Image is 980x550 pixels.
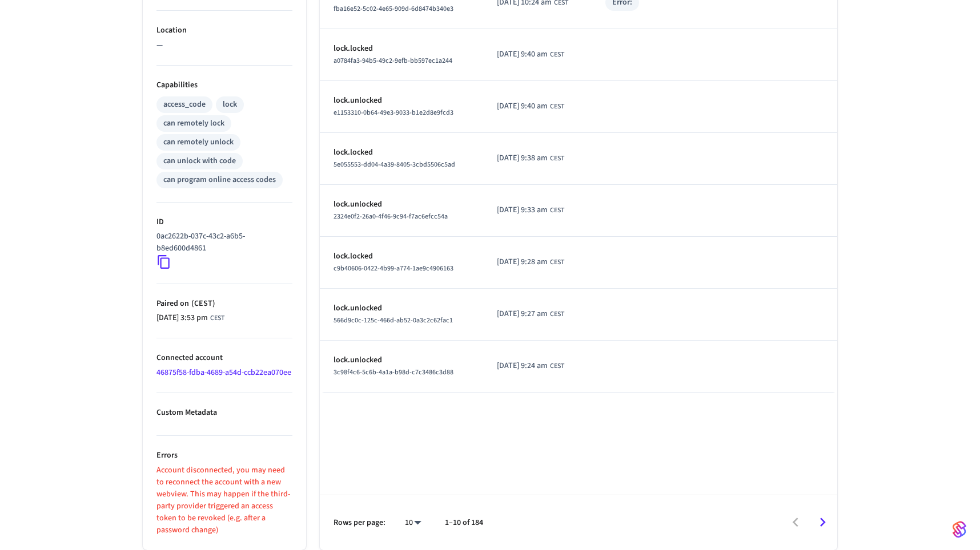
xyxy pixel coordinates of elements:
[497,100,564,112] div: Europe/Zurich
[497,256,548,268] span: [DATE] 9:28 am
[550,102,564,112] span: CEST
[497,152,564,164] div: Europe/Zurich
[497,204,564,216] div: Europe/Zurich
[334,354,469,366] p: lock.unlocked
[189,298,215,309] span: ( CEST )
[156,298,292,310] p: Paired on
[445,517,483,529] p: 1–10 of 184
[210,313,224,323] span: CEST
[497,308,564,320] div: Europe/Zurich
[163,99,206,111] div: access_code
[497,360,564,372] div: Europe/Zurich
[497,204,548,216] span: [DATE] 9:33 am
[497,360,548,372] span: [DATE] 9:24 am
[156,312,208,324] span: [DATE] 3:53 pm
[334,517,385,529] p: Rows per page:
[163,136,234,148] div: can remotely unlock
[953,520,966,539] img: SeamLogoGradient.69752ec5.svg
[334,95,469,107] p: lock.unlocked
[163,155,236,167] div: can unlock with code
[334,302,469,314] p: lock.unlocked
[497,100,548,112] span: [DATE] 9:40 am
[334,56,452,66] span: a0784fa3-94b5-49c2-9efb-bb597ec1a244
[163,118,224,130] div: can remotely lock
[497,48,564,60] div: Europe/Zurich
[334,4,453,14] span: fba16e52-5c02-4e65-909d-6d8474b340e3
[497,256,564,268] div: Europe/Zurich
[334,367,453,377] span: 3c98f4c6-5c6b-4a1a-b98d-c7c3486c3d88
[156,25,292,37] p: Location
[156,450,292,462] p: Errors
[163,174,276,186] div: can program online access codes
[334,147,469,159] p: lock.locked
[334,316,453,325] span: 566d9c0c-125c-466d-ab52-0a3c2c62fac1
[550,309,564,320] span: CEST
[550,205,564,216] span: CEST
[156,352,292,364] p: Connected account
[334,43,469,55] p: lock.locked
[550,153,564,164] span: CEST
[156,39,292,51] p: —
[223,99,237,111] div: lock
[156,79,292,91] p: Capabilities
[334,108,453,118] span: e1153310-0b64-49e3-9033-b1e2d8e9fcd3
[334,250,469,262] p: lock.locked
[334,199,469,211] p: lock.unlocked
[550,257,564,268] span: CEST
[156,216,292,228] p: ID
[156,230,288,254] p: 0ac2622b-037c-43c2-a6b5-b8ed600d4861
[334,212,448,221] span: 2324e0f2-26a0-4f46-9c94-f7ac6efcc54a
[156,464,292,536] p: Account disconnected, you may need to reconnect the account with a new webview. This may happen i...
[334,264,453,273] span: c9b40606-0422-4b99-a774-1ae9c4906163
[334,160,455,169] span: 5e055553-dd04-4a39-8405-3cbd5506c5ad
[399,515,427,531] div: 10
[156,367,291,378] a: 46875f58-fdba-4689-a54d-ccb22ea070ee
[497,308,548,320] span: [DATE] 9:27 am
[497,48,548,60] span: [DATE] 9:40 am
[156,407,292,419] p: Custom Metadata
[497,152,548,164] span: [DATE] 9:38 am
[550,50,564,60] span: CEST
[550,361,564,371] span: CEST
[156,312,224,324] div: Europe/Zurich
[809,509,836,536] button: Go to next page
